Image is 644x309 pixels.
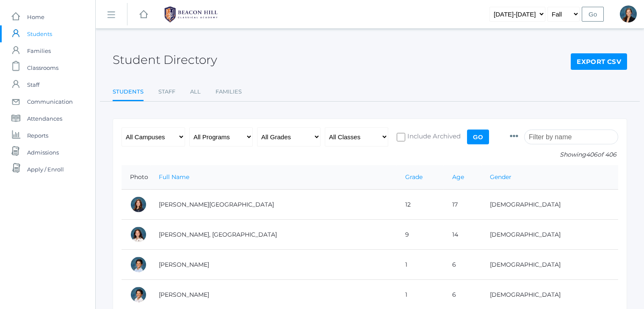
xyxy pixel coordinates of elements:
td: 1 [397,250,444,280]
span: Reports [27,127,48,144]
span: Admissions [27,144,59,161]
span: 406 [586,151,597,158]
span: Include Archived [405,132,461,142]
td: [PERSON_NAME] [150,250,397,280]
td: [DEMOGRAPHIC_DATA] [481,250,618,280]
span: Attendances [27,110,62,127]
div: Allison Smith [620,6,637,22]
td: [DEMOGRAPHIC_DATA] [481,220,618,250]
span: Apply / Enroll [27,161,64,178]
a: Grade [405,173,423,181]
div: Phoenix Abdulla [130,226,147,243]
div: Dominic Abrea [130,256,147,273]
td: 14 [444,220,481,250]
span: Communication [27,93,73,110]
td: 9 [397,220,444,250]
th: Photo [122,165,150,190]
a: Full Name [159,173,189,181]
span: Home [27,8,44,25]
input: Go [582,7,604,22]
a: Students [113,83,144,102]
img: 1_BHCALogos-05.png [159,4,223,25]
a: Age [452,173,464,181]
a: Gender [490,173,511,181]
span: Staff [27,76,39,93]
td: 17 [444,190,481,220]
td: [PERSON_NAME][GEOGRAPHIC_DATA] [150,190,397,220]
input: Filter by name [524,130,618,144]
td: [DEMOGRAPHIC_DATA] [481,190,618,220]
h2: Student Directory [113,53,217,66]
span: Classrooms [27,59,58,76]
span: Students [27,25,52,42]
div: Grayson Abrea [130,286,147,303]
td: [PERSON_NAME], [GEOGRAPHIC_DATA] [150,220,397,250]
td: 12 [397,190,444,220]
p: Showing of 406 [510,150,618,159]
span: Families [27,42,51,59]
input: Go [467,130,489,144]
a: Families [216,83,242,100]
td: 6 [444,250,481,280]
input: Include Archived [397,133,405,141]
a: Staff [158,83,175,100]
a: All [190,83,201,100]
a: Export CSV [571,53,627,70]
div: Charlotte Abdulla [130,196,147,213]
